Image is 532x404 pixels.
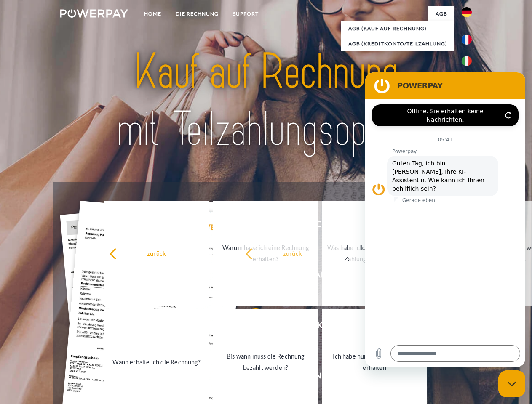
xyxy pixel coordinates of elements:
[245,247,340,259] div: zurück
[498,370,525,397] iframe: Schaltfläche zum Öffnen des Messaging-Fensters; Konversation läuft
[109,247,204,259] div: zurück
[341,36,454,51] a: AGB (Kreditkonto/Teilzahlung)
[218,242,313,265] div: Warum habe ich eine Rechnung erhalten?
[327,351,422,373] div: Ich habe nur eine Teillieferung erhalten
[137,6,168,21] a: Home
[365,72,525,367] iframe: Messaging-Fenster
[218,351,313,373] div: Bis wann muss die Rechnung bezahlt werden?
[60,9,128,18] img: logo-powerpay-white.svg
[428,6,454,21] a: agb
[462,35,472,45] img: fr
[354,242,449,265] div: Ich habe die Rechnung bereits bezahlt
[80,40,452,161] img: title-powerpay_de.svg
[462,56,472,66] img: it
[341,21,454,36] a: AGB (Kauf auf Rechnung)
[168,6,226,21] a: DIE RECHNUNG
[109,356,204,367] div: Wann erhalte ich die Rechnung?
[226,6,266,21] a: SUPPORT
[462,7,472,17] img: de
